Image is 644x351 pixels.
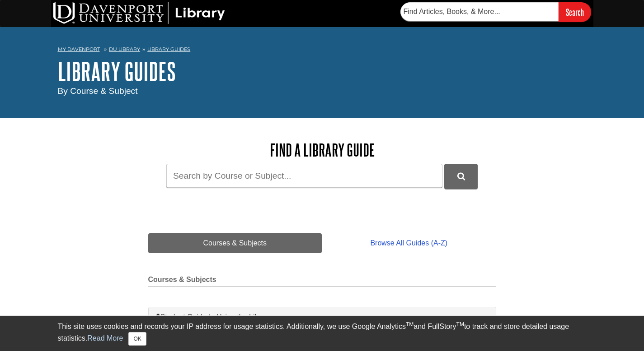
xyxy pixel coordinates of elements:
a: Courses & Subjects [148,233,322,253]
form: Searches DU Library's articles, books, and more [400,2,591,22]
div: This site uses cookies and records your IP address for usage statistics. Additionally, we use Goo... [58,321,587,346]
sup: TM [456,321,464,328]
h2: Find a Library Guide [148,141,496,159]
a: Read More [87,334,123,342]
input: Search [559,2,591,22]
button: Close [128,332,146,346]
a: DU Library [109,46,140,52]
h1: Library Guides [58,58,587,85]
a: My Davenport [58,46,100,53]
h2: Courses & Subjects [148,276,496,286]
img: DU Library [53,2,225,24]
nav: breadcrumb [58,43,587,58]
sup: TM [406,321,414,328]
input: Search by Course or Subject... [166,164,442,188]
i: Search Library Guides [457,172,465,180]
a: Browse All Guides (A-Z) [322,233,496,253]
div: By Course & Subject [58,85,587,98]
a: Student Guide to Using the Library [155,312,489,323]
input: Find Articles, Books, & More... [400,2,559,21]
a: Library Guides [147,46,190,52]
